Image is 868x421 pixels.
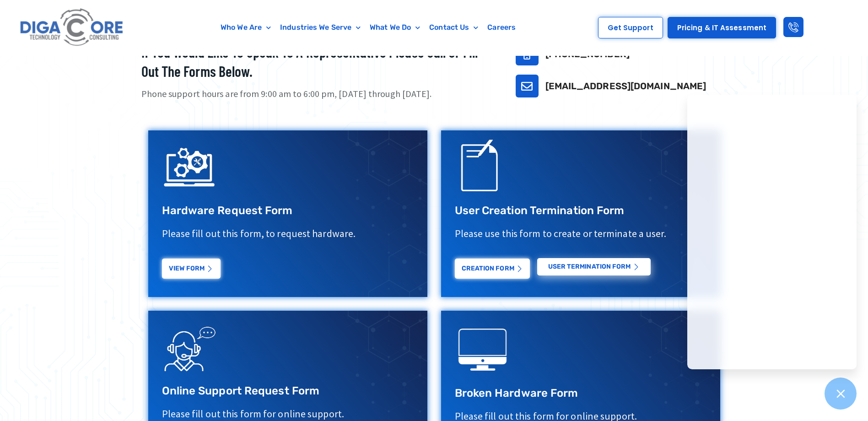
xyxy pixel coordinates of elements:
nav: Menu [171,17,566,38]
img: Digacore logo 1 [17,5,127,51]
span: USER Termination Form [548,264,631,270]
a: Contact Us [425,17,483,38]
a: Get Support [598,17,663,38]
span: Pricing & IT Assessment [677,24,766,31]
a: [EMAIL_ADDRESS][DOMAIN_NAME] [545,81,706,92]
a: Industries We Serve [275,17,365,38]
a: USER Termination Form [537,258,651,275]
a: Careers [483,17,520,38]
h3: Broken Hardware Form [455,386,706,400]
img: Support Request Icon [162,320,217,375]
p: Phone support hours are from 9:00 am to 6:00 pm, [DATE] through [DATE]. [141,87,493,101]
h2: If you would like to speak to a representative please call or fill out the forms below. [141,43,493,81]
iframe: Chatgenie Messenger [687,95,857,369]
img: Support Request Icon [455,140,510,194]
a: View Form [162,259,221,279]
span: Get Support [608,24,653,31]
a: Who We Are [216,17,275,38]
img: IT Support Icon [162,140,217,194]
h3: Online Support Request Form [162,384,414,398]
a: Pricing & IT Assessment [668,17,776,38]
p: Please fill out this form for online support. [162,407,414,421]
img: digacore technology consulting [455,322,510,377]
a: support@digacore.com [516,75,539,97]
a: What We Do [365,17,425,38]
p: Please use this form to create or terminate a user. [455,227,706,240]
h3: User Creation Termination Form [455,204,706,218]
p: Please fill out this form, to request hardware. [162,227,414,240]
a: Creation Form [455,255,530,275]
h3: Hardware Request Form [162,204,414,218]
